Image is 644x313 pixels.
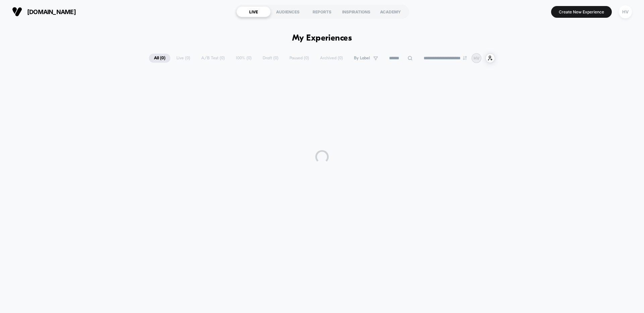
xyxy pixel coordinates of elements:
button: Create New Experience [551,6,612,18]
span: [DOMAIN_NAME] [27,8,76,15]
button: [DOMAIN_NAME] [10,6,78,17]
div: LIVE [236,6,271,17]
div: HV [619,5,632,18]
h1: My Experiences [292,34,352,43]
div: REPORTS [305,6,339,17]
span: By Label [354,56,370,61]
img: Visually logo [12,7,22,17]
span: All ( 0 ) [149,54,170,63]
button: HV [617,5,634,19]
p: HV [474,56,479,61]
div: INSPIRATIONS [339,6,373,17]
img: end [463,56,467,60]
div: ACADEMY [373,6,408,17]
div: AUDIENCES [271,6,305,17]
